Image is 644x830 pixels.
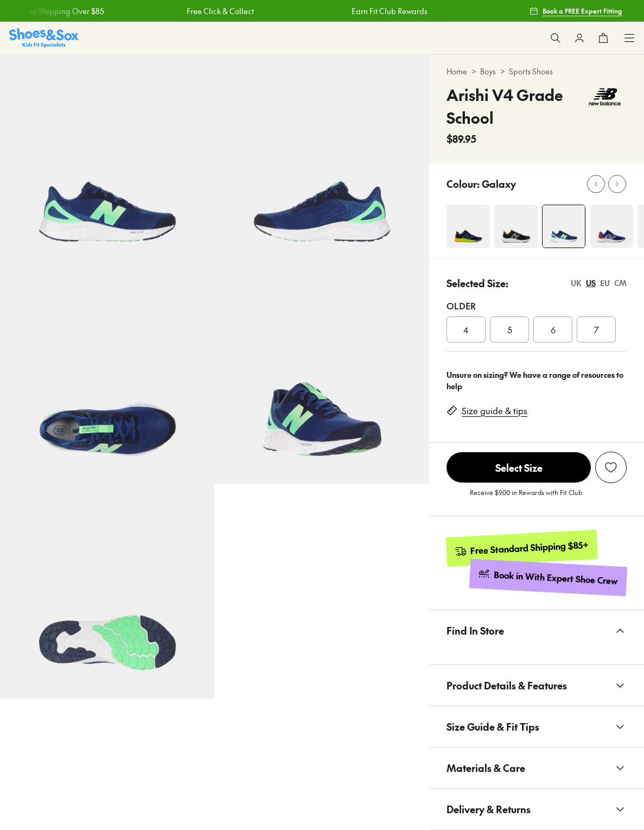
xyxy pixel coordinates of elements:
[469,559,627,597] a: Book in With Expert Shoe Crew
[595,452,627,483] button: Add to Wishlist
[215,54,430,269] img: 5-551710_1
[507,323,512,336] span: 5
[429,706,644,747] button: Size Guide & Fit Tips
[447,205,490,248] img: 4-498838_1
[429,610,644,651] button: Find In Store
[551,323,556,336] span: 6
[447,669,567,701] span: Product Details & Features
[600,277,610,289] div: EU
[480,66,496,77] a: Boys
[429,789,644,829] button: Delivery & Returns
[447,299,627,312] div: Older
[447,66,467,77] a: Home
[215,269,430,484] img: 7-551712_1
[21,5,104,17] a: Free Shipping Over $85
[186,5,253,17] a: Free Click & Collect
[447,651,627,651] iframe: Find in Store
[530,1,622,21] a: Book a FREE Expert Fitting
[447,614,504,647] span: Find In Store
[571,277,582,289] div: UK
[429,665,644,706] button: Product Details & Features
[470,539,589,557] div: Free Standard Shipping $85+
[447,131,476,146] span: $89.95
[614,277,627,289] div: CM
[447,369,627,392] div: Unsure on sizing? We have a range of resources to help
[470,487,582,507] p: Receive $9.00 in Rewards with Fit Club
[509,66,553,77] a: Sports Shoes
[594,323,599,336] span: 7
[9,28,79,47] a: Shoes & Sox
[447,711,539,743] span: Size Guide & Fit Tips
[462,405,527,417] a: Size guide & tips
[590,205,633,248] img: 4-498843_1
[494,569,619,587] div: Book in With Expert Shoe Crew
[447,752,525,784] span: Materials & Care
[584,84,627,110] img: Vendor logo
[446,530,598,567] a: Free Standard Shipping $85+
[447,176,480,191] p: Colour:
[351,5,427,17] a: Earn Fit Club Rewards
[429,747,644,788] button: Materials & Care
[447,84,584,129] h4: Arishi V4 Grade School
[9,28,79,47] img: SNS_Logo_Responsive.svg
[543,6,622,16] span: Book a FREE Expert Fitting
[463,323,469,336] span: 4
[482,176,516,191] p: Galaxy
[494,205,538,248] img: 4-474765_1
[447,793,531,825] span: Delivery & Returns
[586,277,596,289] div: US
[543,205,585,248] img: 4-551709_1
[447,276,508,290] p: Selected Size:
[447,452,591,483] button: Select Size
[447,66,627,77] div: > >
